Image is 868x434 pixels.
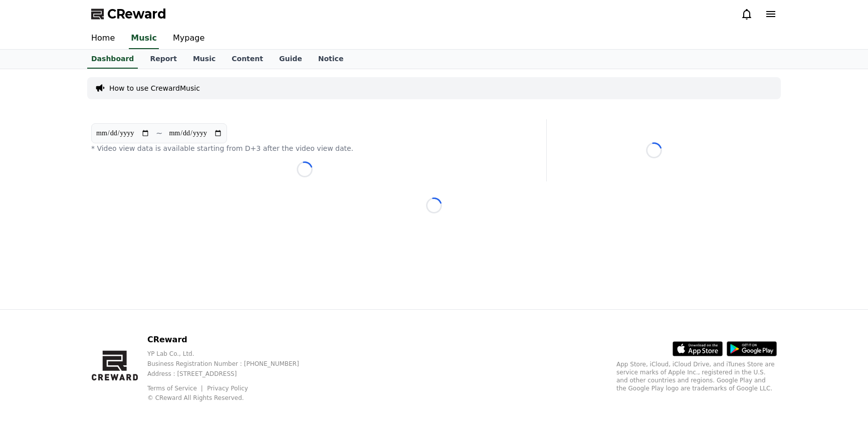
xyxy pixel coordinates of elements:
p: App Store, iCloud, iCloud Drive, and iTunes Store are service marks of Apple Inc., registered in ... [616,360,777,392]
p: CReward [147,334,315,346]
a: Home [83,28,123,49]
a: CReward [91,6,166,22]
p: YP Lab Co., Ltd. [147,350,315,358]
a: Guide [271,50,310,69]
p: Address : [STREET_ADDRESS] [147,370,315,378]
a: Dashboard [87,50,138,69]
a: Report [142,50,185,69]
a: Music [185,50,224,69]
a: Mypage [165,28,212,49]
p: Business Registration Number : [PHONE_NUMBER] [147,360,315,368]
a: How to use CrewardMusic [109,83,200,93]
a: Content [224,50,271,69]
p: * Video view data is available starting from D+3 after the video view date. [91,143,518,153]
a: Terms of Service [147,385,204,392]
a: Notice [310,50,352,69]
span: CReward [107,6,166,22]
p: ~ [156,127,162,139]
a: Music [129,28,159,49]
p: © CReward All Rights Reserved. [147,394,315,402]
a: Privacy Policy [207,385,248,392]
